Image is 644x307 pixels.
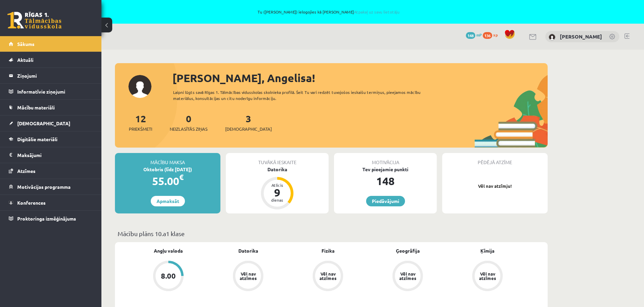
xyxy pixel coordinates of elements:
span: Proktoringa izmēģinājums [17,215,76,222]
a: Fizika [321,247,335,254]
a: Proktoringa izmēģinājums [9,211,93,226]
a: Ķīmija [480,247,495,254]
a: 0Neizlasītās ziņas [170,112,208,132]
img: Angelisa Kuzņecova [549,34,555,41]
legend: Maksājumi [17,147,93,163]
div: [PERSON_NAME], Angelisa! [172,70,548,86]
div: 8.00 [161,272,176,280]
a: Ģeogrāfija [396,247,420,254]
span: [DEMOGRAPHIC_DATA] [17,120,70,126]
span: mP [476,32,482,37]
span: Sākums [17,41,34,47]
a: Ziņojumi [9,68,93,83]
div: 55.00 [115,173,220,189]
span: Aktuāli [17,57,33,63]
a: Informatīvie ziņojumi [9,84,93,99]
span: [DEMOGRAPHIC_DATA] [225,126,272,132]
a: Rīgas 1. Tālmācības vidusskola [7,12,62,29]
div: Vēl nav atzīmes [398,272,417,280]
a: Mācību materiāli [9,100,93,115]
a: Aktuāli [9,52,93,68]
a: 12Priekšmeti [129,112,152,132]
div: Pēdējā atzīme [442,153,548,166]
a: 148 mP [466,32,482,37]
div: Mācību maksa [115,153,220,166]
a: Motivācijas programma [9,179,93,195]
a: 136 xp [483,32,501,37]
div: Vēl nav atzīmes [318,272,337,280]
div: Atlicis [267,183,287,187]
p: Vēl nav atzīmju! [446,183,544,189]
a: Angļu valoda [154,247,183,254]
a: 3[DEMOGRAPHIC_DATA] [225,112,272,132]
div: Motivācija [334,153,437,166]
legend: Ziņojumi [17,68,93,83]
p: Mācību plāns 10.a1 klase [118,229,545,238]
a: Piedāvājumi [366,196,405,206]
span: 148 [466,32,475,39]
a: [PERSON_NAME] [560,33,602,40]
span: Priekšmeti [129,126,152,132]
div: Datorika [226,166,329,173]
div: 9 [267,187,287,198]
span: Digitālie materiāli [17,136,57,142]
div: Vēl nav atzīmes [239,272,258,280]
span: € [179,172,184,182]
a: 8.00 [128,261,208,292]
a: Apmaksāt [151,196,185,206]
div: Laipni lūgts savā Rīgas 1. Tālmācības vidusskolas skolnieka profilā. Šeit Tu vari redzēt tuvojošo... [173,89,433,101]
a: Vēl nav atzīmes [208,261,288,292]
div: dienas [267,198,287,202]
a: [DEMOGRAPHIC_DATA] [9,116,93,131]
a: Datorika [238,247,258,254]
a: Vēl nav atzīmes [368,261,448,292]
div: Vēl nav atzīmes [478,272,497,280]
span: Motivācijas programma [17,184,71,190]
a: Digitālie materiāli [9,131,93,147]
a: Datorika Atlicis 9 dienas [226,166,329,210]
span: Neizlasītās ziņas [170,126,208,132]
a: Atpakaļ uz savu lietotāju [354,9,400,15]
span: Atzīmes [17,168,35,174]
span: Mācību materiāli [17,104,55,110]
a: Maksājumi [9,147,93,163]
a: Vēl nav atzīmes [448,261,527,292]
div: Tev pieejamie punkti [334,166,437,173]
a: Atzīmes [9,163,93,179]
div: 148 [334,173,437,189]
a: Sākums [9,36,93,52]
a: Vēl nav atzīmes [288,261,368,292]
legend: Informatīvie ziņojumi [17,84,93,99]
span: Tu ([PERSON_NAME]) ielogojies kā [PERSON_NAME] [78,10,580,14]
span: 136 [483,32,492,39]
span: xp [493,32,498,37]
div: Oktobris (līdz [DATE]) [115,166,220,173]
div: Tuvākā ieskaite [226,153,329,166]
span: Konferences [17,200,46,206]
a: Konferences [9,195,93,210]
